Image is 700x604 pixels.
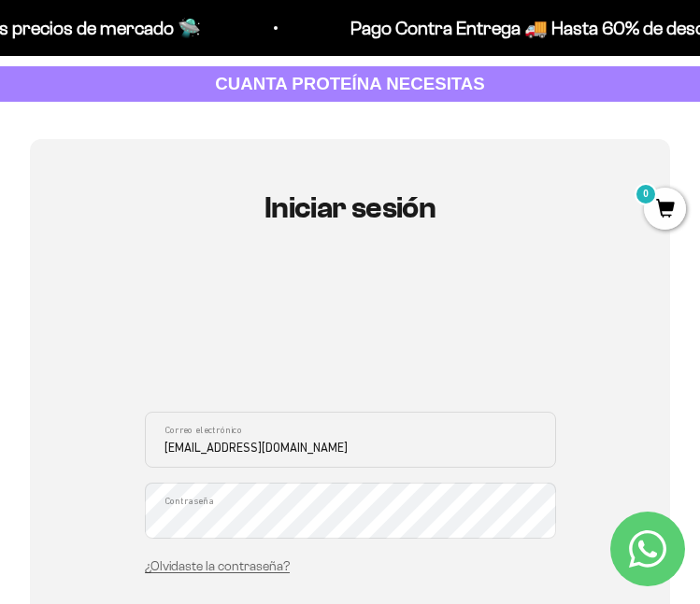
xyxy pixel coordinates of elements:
[644,200,686,220] a: 0
[635,183,657,205] mark: 0
[145,559,290,573] a: ¿Olvidaste la contraseña?
[215,74,485,93] strong: CUANTA PROTEÍNA NECESITAS
[145,278,556,389] iframe: Social Login Buttons
[145,191,556,224] h1: Iniciar sesión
